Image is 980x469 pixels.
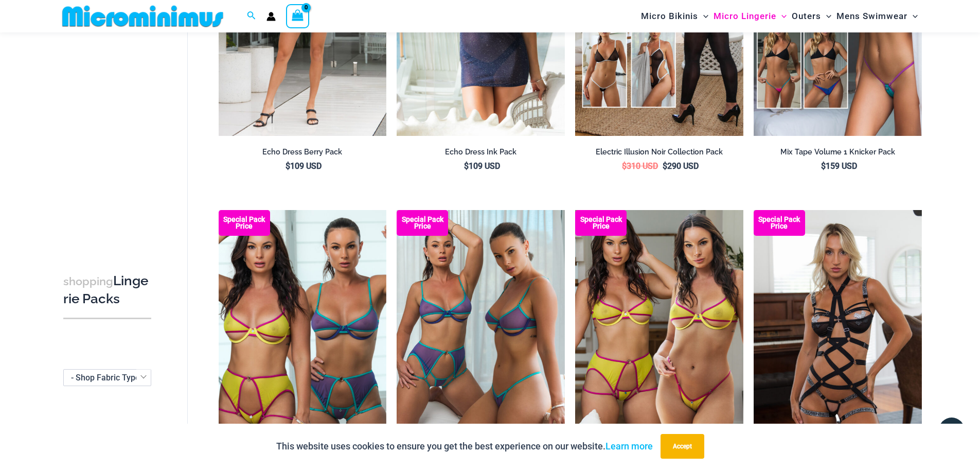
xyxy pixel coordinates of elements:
bdi: 159 USD [821,161,857,171]
span: Micro Lingerie [714,3,776,29]
a: Micro LingerieMenu ToggleMenu Toggle [711,3,789,29]
a: Dangers kiss Violet Seas Pack Dangers Kiss Violet Seas 1060 Bra 611 Micro 04Dangers Kiss Violet S... [397,210,565,462]
h2: Mix Tape Volume 1 Knicker Pack [754,147,922,157]
span: $ [286,161,290,171]
a: Account icon link [266,12,276,21]
b: Special Pack Price [575,216,627,230]
h2: Electric Illusion Noir Collection Pack [575,147,743,157]
h2: Echo Dress Berry Pack [219,147,387,157]
img: MM SHOP LOGO FLAT [58,5,227,28]
bdi: 290 USD [663,161,699,171]
a: Invitation to Temptation Midnight 1037 Bra 6037 Thong 1954 Bodysuit 02 Invitation to Temptation M... [754,210,922,462]
span: shopping [63,275,113,288]
h3: Lingerie Packs [63,272,151,308]
h2: Echo Dress Ink Pack [397,147,565,157]
nav: Site Navigation [637,2,922,31]
iframe: TrustedSite Certified [63,34,156,240]
span: Menu Toggle [698,3,708,29]
span: Outers [792,3,821,29]
bdi: 310 USD [622,161,658,171]
img: Invitation to Temptation Midnight 1037 Bra 6037 Thong 1954 Bodysuit 02 [754,210,922,462]
span: Menu Toggle [776,3,787,29]
span: - Shop Fabric Type [63,369,151,386]
span: $ [464,161,469,171]
a: Echo Dress Ink Pack [397,147,565,161]
a: Electric Illusion Noir Collection Pack [575,147,743,161]
a: Micro BikinisMenu ToggleMenu Toggle [638,3,711,29]
button: Accept [661,434,704,459]
a: Dangers kiss Solar Flair Pack Dangers Kiss Solar Flair 1060 Bra 6060 Thong 1760 Garter 03Dangers ... [575,210,743,462]
span: $ [663,161,667,171]
bdi: 109 USD [286,161,322,171]
a: Search icon link [247,10,256,23]
b: Special Pack Price [397,216,448,230]
span: Mens Swimwear [836,3,907,29]
img: Dangers kiss Collection Pack [219,210,387,462]
span: Micro Bikinis [641,3,698,29]
a: Dangers kiss Collection Pack Dangers Kiss Solar Flair 1060 Bra 611 Micro 1760 Garter 03Dangers Ki... [219,210,387,462]
a: Learn more [605,441,653,451]
p: This website uses cookies to ensure you get the best experience on our website. [276,439,653,454]
span: Menu Toggle [907,3,918,29]
span: $ [622,161,627,171]
span: Menu Toggle [821,3,831,29]
a: View Shopping Cart, empty [286,4,310,28]
a: Mix Tape Volume 1 Knicker Pack [754,147,922,161]
span: $ [821,161,826,171]
b: Special Pack Price [219,216,270,230]
span: - Shop Fabric Type [71,373,140,383]
span: - Shop Fabric Type [64,370,151,386]
a: Echo Dress Berry Pack [219,147,387,161]
a: OutersMenu ToggleMenu Toggle [789,3,834,29]
b: Special Pack Price [754,216,805,230]
a: Mens SwimwearMenu ToggleMenu Toggle [834,3,920,29]
img: Dangers Kiss Solar Flair 1060 Bra 6060 Thong 1760 Garter 03 [575,210,743,462]
img: Dangers kiss Violet Seas Pack [397,210,565,462]
bdi: 109 USD [464,161,500,171]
